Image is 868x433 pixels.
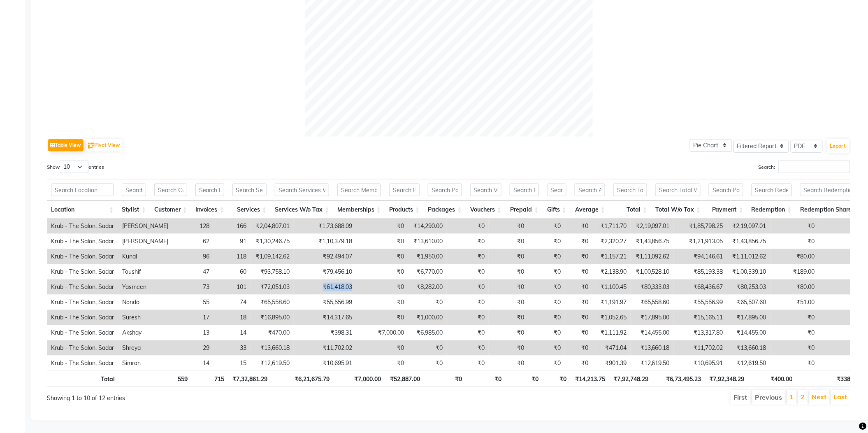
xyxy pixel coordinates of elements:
[565,234,592,249] td: ₹0
[214,356,251,371] td: 15
[408,234,447,249] td: ₹13,610.00
[214,325,251,340] td: 14
[172,279,214,295] td: 73
[834,393,847,401] a: Last
[447,356,489,371] td: ₹0
[251,356,294,371] td: ₹12,619.50
[47,295,118,310] td: Krub - The Salon, Sadar
[489,295,528,310] td: ₹0
[408,325,447,340] td: ₹6,985.00
[528,249,565,264] td: ₹0
[571,371,609,387] th: ₹14,213.75
[408,356,447,371] td: ₹0
[337,184,381,196] input: Search Memberships
[154,184,187,196] input: Search Customer
[631,249,674,264] td: ₹1,11,092.62
[727,325,771,340] td: ₹14,455.00
[674,219,727,234] td: ₹1,85,798.25
[565,279,592,295] td: ₹0
[631,295,674,310] td: ₹65,558.60
[47,201,118,219] th: Location: activate to sort column ascending
[592,249,631,264] td: ₹1,157.21
[389,184,420,196] input: Search Products
[214,264,251,279] td: 60
[294,219,356,234] td: ₹1,73,688.09
[47,371,119,387] th: Total
[631,356,674,371] td: ₹12,619.50
[489,249,528,264] td: ₹0
[356,356,408,371] td: ₹0
[506,371,543,387] th: ₹0
[47,325,118,340] td: Krub - The Salon, Sadar
[118,295,172,310] td: Nondo
[752,184,792,196] input: Search Redemption
[294,264,356,279] td: ₹79,456.10
[424,371,466,387] th: ₹0
[47,356,118,371] td: Krub - The Salon, Sadar
[565,310,592,325] td: ₹0
[195,184,224,196] input: Search Invoices
[771,249,819,264] td: ₹80.00
[510,184,538,196] input: Search Prepaid
[651,201,705,219] th: Total W/o Tax: activate to sort column ascending
[294,340,356,356] td: ₹11,702.02
[356,249,408,264] td: ₹0
[565,356,592,371] td: ₹0
[251,249,294,264] td: ₹1,09,142.62
[543,201,571,219] th: Gifts: activate to sort column ascending
[652,371,706,387] th: ₹6,73,495.23
[271,201,333,219] th: Services W/o Tax: activate to sort column ascending
[214,340,251,356] td: 33
[771,310,819,325] td: ₹0
[172,295,214,310] td: 55
[408,295,447,310] td: ₹0
[47,234,118,249] td: Krub - The Salon, Sadar
[528,356,565,371] td: ₹0
[727,219,771,234] td: ₹2,19,097.01
[727,295,771,310] td: ₹65,507.60
[796,201,862,219] th: Redemption Share: activate to sort column ascending
[631,310,674,325] td: ₹17,895.00
[489,356,528,371] td: ₹0
[447,279,489,295] td: ₹0
[674,325,727,340] td: ₹13,317.80
[172,356,214,371] td: 14
[727,249,771,264] td: ₹1,11,012.62
[706,371,749,387] th: ₹7,92,348.29
[408,279,447,295] td: ₹8,282.00
[214,249,251,264] td: 118
[790,393,794,401] a: 1
[251,340,294,356] td: ₹13,660.18
[631,279,674,295] td: ₹80,333.03
[592,234,631,249] td: ₹2,320.27
[528,340,565,356] td: ₹0
[214,295,251,310] td: 74
[759,161,850,173] label: Search:
[674,356,727,371] td: ₹10,695.91
[47,219,118,234] td: Krub - The Salon, Sadar
[428,184,462,196] input: Search Packages
[528,219,565,234] td: ₹0
[528,325,565,340] td: ₹0
[565,340,592,356] td: ₹0
[609,371,652,387] th: ₹7,92,748.29
[424,201,466,219] th: Packages: activate to sort column ascending
[447,325,489,340] td: ₹0
[674,279,727,295] td: ₹68,436.67
[356,264,408,279] td: ₹0
[47,264,118,279] td: Krub - The Salon, Sadar
[214,219,251,234] td: 166
[565,249,592,264] td: ₹0
[356,234,408,249] td: ₹0
[489,234,528,249] td: ₹0
[172,310,214,325] td: 17
[385,201,424,219] th: Products: activate to sort column ascending
[592,295,631,310] td: ₹1,191.97
[592,264,631,279] td: ₹2,138.90
[294,356,356,371] td: ₹10,695.91
[801,393,805,401] a: 2
[172,264,214,279] td: 47
[727,279,771,295] td: ₹80,253.03
[655,184,701,196] input: Search Total W/o Tax
[575,184,605,196] input: Search Average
